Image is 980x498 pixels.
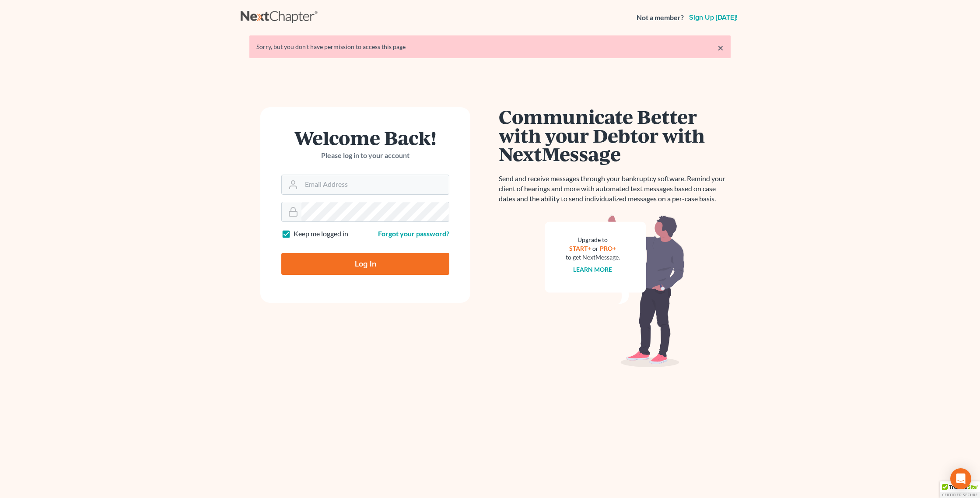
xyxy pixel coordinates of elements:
[281,151,449,161] p: Please log in to your account
[499,107,731,163] h1: Communicate Better with your Debtor with NextMessage
[600,245,616,252] a: PRO+
[950,468,971,489] div: Open Intercom Messenger
[378,229,449,238] a: Forgot your password?
[256,42,724,51] div: Sorry, but you don't have permission to access this page
[717,42,724,53] a: ×
[687,14,739,21] a: Sign up [DATE]!
[574,266,612,273] a: Learn more
[281,128,449,147] h1: Welcome Back!
[281,253,449,275] input: Log In
[637,13,684,23] strong: Not a member?
[566,235,620,244] div: Upgrade to
[940,481,980,498] div: TrustedSite Certified
[570,245,591,252] a: START+
[545,214,685,368] img: nextmessage_bg-59042aed3d76b12b5cd301f8e5b87938c9018125f34e5fa2b7a6b67550977c72.svg
[301,175,449,194] input: Email Address
[593,245,599,252] span: or
[499,174,731,204] p: Send and receive messages through your bankruptcy software. Remind your client of hearings and mo...
[294,229,348,239] label: Keep me logged in
[566,253,620,262] div: to get NextMessage.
